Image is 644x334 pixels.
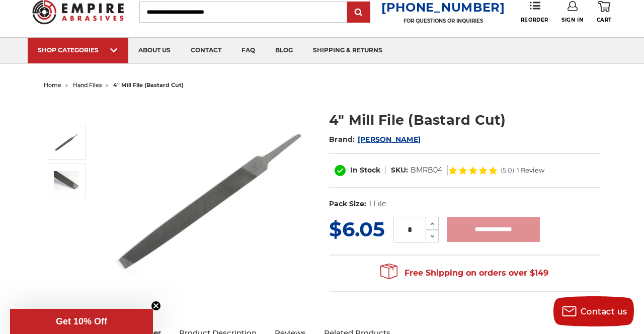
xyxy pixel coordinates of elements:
[265,38,303,63] a: blog
[517,167,544,174] span: 1 Review
[553,296,634,326] button: Contact us
[521,1,548,23] a: Reorder
[329,199,366,209] dt: Pack Size:
[151,301,161,311] button: Close teaser
[561,17,583,23] span: Sign In
[597,1,612,23] a: Cart
[303,38,392,63] a: shipping & returns
[54,130,79,155] img: 4" Mill File Bastard Cut
[329,135,355,144] span: Brand:
[10,309,153,334] div: Get 10% OffClose teaser
[501,167,514,174] span: (5.0)
[231,38,265,63] a: faq
[581,307,627,316] span: Contact us
[181,38,231,63] a: contact
[597,17,612,23] span: Cart
[391,165,408,176] dt: SKU:
[44,81,61,89] a: home
[113,81,184,89] span: 4" mill file (bastard cut)
[73,81,102,89] a: hand files
[109,100,310,301] img: 4" Mill File Bastard Cut
[329,110,600,130] h1: 4" Mill File (Bastard Cut)
[380,263,548,283] span: Free Shipping on orders over $149
[358,135,421,144] a: [PERSON_NAME]
[349,3,369,23] input: Submit
[350,165,380,175] span: In Stock
[329,217,385,241] span: $6.05
[411,165,442,176] dd: BMRB04
[56,316,107,326] span: Get 10% Off
[381,18,505,24] p: FOR QUESTIONS OR INQUIRIES
[369,199,386,209] dd: 1 File
[38,46,118,54] div: SHOP CATEGORIES
[521,17,548,23] span: Reorder
[128,38,181,63] a: about us
[54,171,79,190] img: 4 Inch Mill metal file tool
